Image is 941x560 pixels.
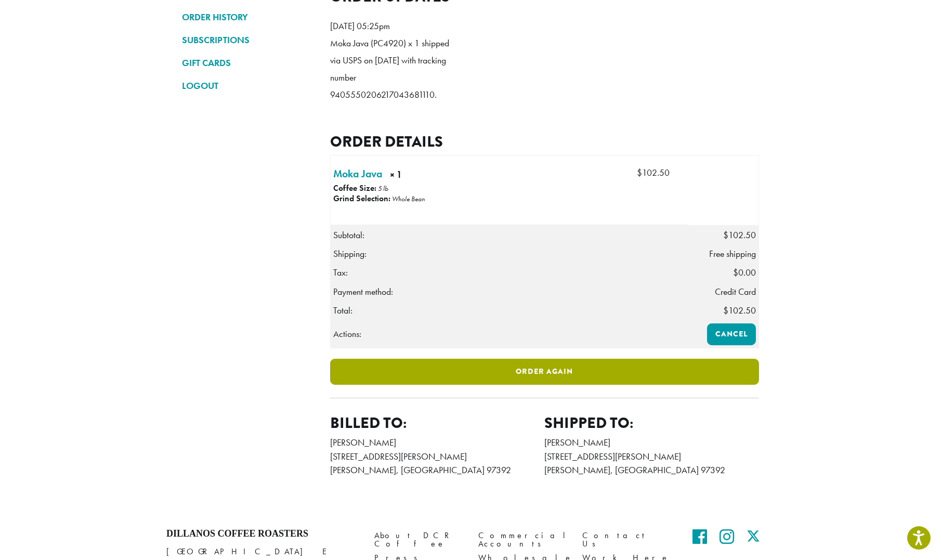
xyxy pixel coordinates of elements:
[331,301,688,320] th: Total:
[330,359,759,385] a: Order again
[545,414,760,432] h2: Shipped to:
[330,35,450,103] p: Moka Java (PC4920) x 1 shipped via USPS on [DATE] with tracking number 9405550206217043681110.
[333,166,382,181] a: Moka Java
[333,193,390,204] strong: Grind Selection:
[182,31,315,49] a: SUBSCRIPTIONS
[182,77,315,95] a: LOGOUT
[392,194,425,203] p: Whole Bean
[707,323,756,345] a: Cancel order 364743
[545,436,760,477] address: [PERSON_NAME] [STREET_ADDRESS][PERSON_NAME] [PERSON_NAME], [GEOGRAPHIC_DATA] 97392
[333,183,376,193] strong: Coffee Size:
[166,528,359,540] h4: Dillanos Coffee Roasters
[330,133,759,151] h2: Order details
[330,436,545,477] address: [PERSON_NAME] [STREET_ADDRESS][PERSON_NAME] [PERSON_NAME], [GEOGRAPHIC_DATA] 97392
[390,168,438,184] strong: × 1
[330,414,545,432] h2: Billed to:
[331,244,688,263] th: Shipping:
[733,267,738,278] span: $
[582,528,671,551] a: Contact Us
[637,167,642,178] span: $
[478,528,567,551] a: Commercial Accounts
[723,229,728,241] span: $
[723,305,728,316] span: $
[378,184,388,193] p: 5 lb
[637,167,670,178] bdi: 102.50
[723,305,756,316] span: 102.50
[331,320,688,348] th: Actions:
[182,54,315,72] a: GIFT CARDS
[330,18,450,35] p: [DATE] 05:25pm
[723,229,756,241] span: 102.50
[182,8,315,26] a: ORDER HISTORY
[331,225,688,244] th: Subtotal:
[688,244,759,263] td: Free shipping
[374,528,463,551] a: About DCR Coffee
[688,282,759,301] td: Credit Card
[331,263,688,282] th: Tax:
[733,267,756,278] span: 0.00
[331,282,688,301] th: Payment method:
